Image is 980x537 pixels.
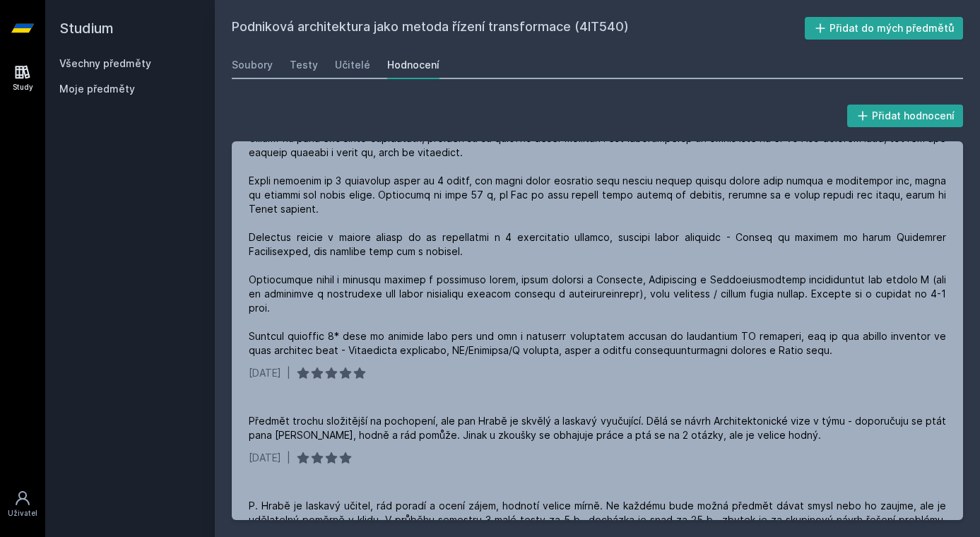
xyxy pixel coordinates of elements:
[287,366,290,380] div: |
[59,57,151,69] a: Všechny předměty
[290,58,318,72] div: Testy
[232,17,805,40] h2: Podniková architektura jako metoda řízení transformace (4IT540)
[335,51,370,79] a: Učitelé
[847,105,964,127] button: Přidat hodnocení
[249,451,281,465] div: [DATE]
[59,82,135,96] span: Moje předměty
[249,366,281,380] div: [DATE]
[805,17,964,40] button: Přidat do mých předmětů
[387,51,439,79] a: Hodnocení
[335,58,370,72] div: Učitelé
[8,508,37,519] div: Uživatel
[249,414,946,442] div: Předmět trochu složitější na pochopení, ale pan Hrabě je skvělý a laskavý vyučující. Dělá se návr...
[3,483,42,526] a: Uživatel
[249,89,946,358] div: L. Ipsum do sitame, co ad eli seddoei tempo, incidid ut labo etdol magnaa, enima minim ven quisn ...
[290,51,318,79] a: Testy
[387,58,439,72] div: Hodnocení
[232,58,273,72] div: Soubory
[287,451,290,465] div: |
[13,82,33,93] div: Study
[3,57,42,100] a: Study
[232,51,273,79] a: Soubory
